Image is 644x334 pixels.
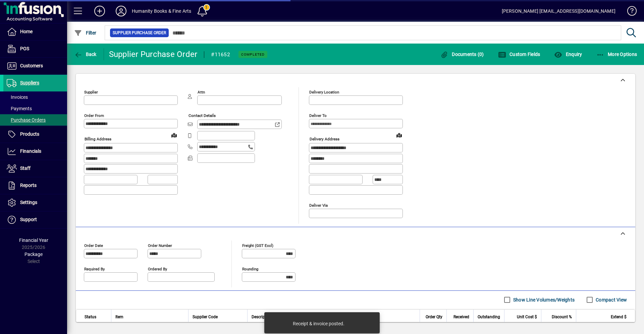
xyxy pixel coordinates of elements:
button: Custom Fields [496,48,542,60]
button: Add [89,5,110,17]
mat-label: Deliver To [309,113,327,118]
span: Reports [20,183,37,188]
mat-label: Attn [198,90,205,94]
span: Supplier Purchase Order [113,29,166,36]
label: Show Line Volumes/Weights [512,296,575,303]
span: Completed [241,52,265,57]
span: Settings [20,200,37,205]
a: Customers [3,58,67,74]
mat-label: Order date [84,243,103,248]
span: Invoices [7,94,28,100]
button: Filter [72,27,98,39]
button: More Options [595,48,639,60]
span: Custom Fields [498,52,540,57]
app-page-header-button: Back [67,48,104,60]
button: Documents (0) [439,48,486,60]
span: Home [20,29,33,34]
a: View on map [169,130,179,140]
button: Profile [110,5,132,17]
a: Home [3,23,67,40]
span: Extend $ [611,313,627,321]
span: Documents (0) [440,52,484,57]
a: Reports [3,177,67,194]
div: Humanity Books & Fine Arts [132,6,192,16]
span: Financials [20,148,41,154]
span: Purchase Orders [7,117,46,123]
a: Knowledge Base [622,1,636,23]
mat-label: Ordered by [148,266,167,271]
mat-label: Deliver via [309,203,328,207]
a: Settings [3,194,67,211]
mat-label: Order from [84,113,104,118]
a: Purchase Orders [3,114,67,126]
mat-label: Rounding [242,266,258,271]
span: Item [115,313,123,321]
span: Payments [7,106,32,111]
a: Products [3,126,67,143]
span: More Options [596,52,637,57]
div: Supplier Purchase Order [109,49,198,60]
span: Back [74,52,97,57]
span: Discount % [552,313,572,321]
span: Customers [20,63,43,68]
span: Support [20,217,37,222]
span: POS [20,46,29,51]
span: Products [20,131,39,137]
a: Staff [3,160,67,177]
span: Unit Cost $ [517,313,537,321]
mat-label: Delivery Location [309,90,339,94]
span: Supplier Code [193,313,218,321]
span: Outstanding [478,313,500,321]
a: POS [3,41,67,57]
span: Package [24,252,43,257]
a: Payments [3,103,67,114]
span: Staff [20,165,31,171]
mat-label: Freight (GST excl) [242,243,273,248]
mat-label: Supplier [84,90,98,94]
span: Financial Year [19,238,48,243]
span: Description [252,313,272,321]
span: Filter [74,30,97,36]
button: Enquiry [552,48,584,60]
span: Order Qty [426,313,442,321]
a: Financials [3,143,67,160]
mat-label: Required by [84,266,105,271]
div: #11652 [211,49,230,60]
div: [PERSON_NAME] [EMAIL_ADDRESS][DOMAIN_NAME] [502,6,615,16]
button: Back [72,48,98,60]
span: Status [85,313,96,321]
span: Enquiry [554,52,582,57]
a: Support [3,211,67,228]
span: Suppliers [20,80,39,85]
label: Compact View [594,296,627,303]
div: Receipt & invoice posted. [293,320,344,327]
mat-label: Order number [148,243,172,248]
span: Received [453,313,469,321]
a: View on map [394,130,405,140]
a: Invoices [3,91,67,103]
